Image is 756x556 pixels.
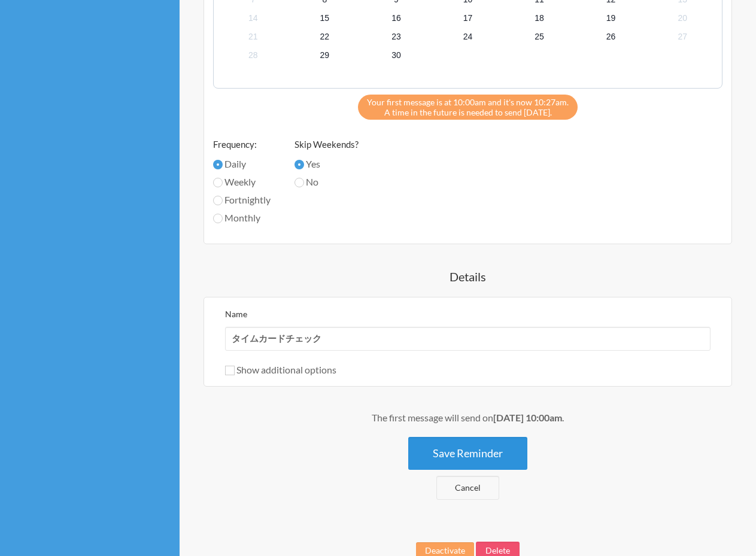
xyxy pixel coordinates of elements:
input: Daily [213,160,223,169]
div: A time in the future is needed to send [DATE]. [358,95,578,120]
span: 2025年10月25日土曜日 [531,29,548,45]
label: Frequency: [213,138,271,151]
span: 2025年10月29日水曜日 [316,47,333,64]
h4: Details [204,268,732,285]
span: 2025年10月18日土曜日 [531,10,548,27]
label: Monthly [213,211,271,225]
input: We suggest a 2 to 4 word name [225,327,711,351]
input: No [294,178,304,187]
label: Daily [213,157,271,171]
label: Skip Weekends? [294,138,359,151]
span: 2025年10月14日火曜日 [245,10,262,27]
a: Cancel [436,476,499,500]
span: 2025年10月30日木曜日 [388,47,405,64]
span: 2025年10月19日日曜日 [603,10,620,27]
input: Yes [294,160,304,169]
span: 2025年10月28日火曜日 [245,47,262,64]
span: 2025年10月27日月曜日 [674,29,691,45]
strong: [DATE] 10:00am [493,412,562,423]
span: 2025年10月26日日曜日 [603,29,620,45]
label: No [294,175,359,189]
span: 2025年10月16日木曜日 [388,10,405,27]
input: Show additional options [225,366,235,375]
div: The first message will send on . [204,411,732,425]
label: Show additional options [225,364,336,375]
span: 2025年10月21日火曜日 [245,29,262,45]
span: 2025年10月22日水曜日 [316,29,333,45]
label: Name [225,309,247,319]
input: Monthly [213,214,223,223]
span: 2025年10月23日木曜日 [388,29,405,45]
button: Save Reminder [408,437,527,470]
label: Weekly [213,175,271,189]
span: Your first message is at 10:00am and it's now 10:27am. [367,97,569,107]
input: Weekly [213,178,223,187]
span: 2025年10月24日金曜日 [459,29,476,45]
span: 2025年10月15日水曜日 [316,10,333,27]
span: 2025年10月17日金曜日 [459,10,476,27]
label: Fortnightly [213,193,271,207]
input: Fortnightly [213,196,223,205]
label: Yes [294,157,359,171]
span: 2025年10月20日月曜日 [674,10,691,27]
